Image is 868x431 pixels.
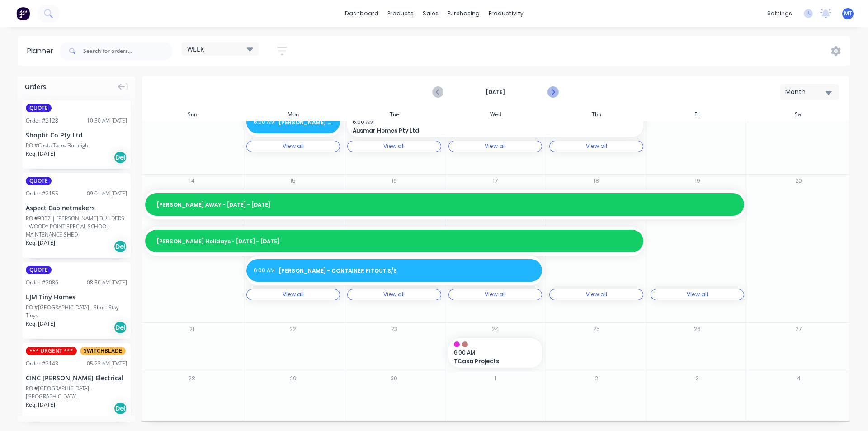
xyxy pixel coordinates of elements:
[246,256,542,285] div: 6:00 AM[PERSON_NAME] - CONTAINER FITOUT S/S
[490,373,501,384] button: 1
[763,7,797,20] div: settings
[687,291,708,298] div: View all
[87,360,127,368] div: 05:23 AM [DATE]
[113,402,127,415] div: Del
[113,151,127,164] div: Del
[26,292,127,302] div: LJM Tiny Homes
[283,143,304,149] div: View all
[157,201,737,209] span: [PERSON_NAME] AWAY - [DATE] - [DATE]
[450,88,541,96] strong: [DATE]
[187,175,198,186] button: 14
[26,373,127,383] div: CINC [PERSON_NAME] Electrical
[586,143,607,149] div: View all
[448,338,542,368] div: 6:00 AMTCasa Projects
[113,321,127,334] div: Del
[546,108,647,121] div: Thu
[433,86,443,98] button: Previous page
[26,239,55,247] span: Req. [DATE]
[591,324,602,335] button: 25
[187,373,198,384] button: 28
[145,227,643,256] div: [PERSON_NAME] Holidays - [DATE] - [DATE]
[87,189,127,198] div: 09:01 AM [DATE]
[485,291,506,298] div: View all
[283,291,304,298] div: View all
[780,84,839,100] button: Month
[692,324,703,335] button: 26
[26,142,88,150] div: PO #Costa Taco- Burleigh
[793,175,804,186] button: 20
[254,266,275,275] span: 6:00 AM
[844,9,852,18] span: MT
[591,373,602,384] button: 2
[26,279,58,287] div: Order # 2086
[383,7,418,20] div: products
[692,175,703,186] button: 19
[27,46,58,57] div: Planner
[83,42,173,60] input: Search for orders...
[344,108,445,121] div: Tue
[389,373,400,384] button: 30
[80,347,126,355] span: SWITCHBLADE
[26,117,58,125] div: Order # 2128
[389,324,400,335] button: 23
[26,360,58,368] div: Order # 2143
[26,401,55,409] span: Req. [DATE]
[157,237,636,246] span: [PERSON_NAME] Holidays - [DATE] - [DATE]
[288,373,298,384] button: 29
[785,87,827,97] div: Month
[288,324,298,335] button: 22
[340,7,383,20] a: dashboard
[26,203,127,213] div: Aspect Cabinetmakers
[353,118,633,126] span: 6:00 AM
[547,86,558,98] button: Next page
[279,118,333,127] span: [PERSON_NAME] - CONTAINER TEMPLATING
[26,320,55,328] span: Req. [DATE]
[26,130,127,140] div: Shopfit Co Pty Ltd
[26,214,127,239] div: PO #9337 | [PERSON_NAME] BUILDERS - WOODY POINT SPECIAL SCHOOL - MAINTENANCE SHED
[793,324,804,335] button: 27
[246,108,340,137] div: 6:00 AM[PERSON_NAME] - CONTAINER TEMPLATING
[26,189,58,198] div: Order # 2155
[113,240,127,253] div: Del
[87,279,127,287] div: 08:36 AM [DATE]
[454,357,528,365] span: TCasa Projects
[16,7,30,20] img: Factory
[347,108,643,137] div: 6:00 AMAusmar Homes Pty Ltd
[383,143,405,149] div: View all
[26,303,127,320] div: PO #[GEOGRAPHIC_DATA] - Short Stay Tinys
[87,117,127,125] div: 10:30 AM [DATE]
[692,373,703,384] button: 3
[26,177,52,185] span: QUOTE
[445,108,546,121] div: Wed
[418,7,443,20] div: sales
[145,190,744,219] div: [PERSON_NAME] AWAY - [DATE] - [DATE]
[288,175,298,186] button: 15
[443,7,484,20] div: purchasing
[26,266,52,274] span: QUOTE
[142,108,243,121] div: Sun
[26,384,127,401] div: PO #[GEOGRAPHIC_DATA] - [GEOGRAPHIC_DATA]
[591,175,602,186] button: 18
[748,108,849,121] div: Sat
[586,291,607,298] div: View all
[383,291,405,298] div: View all
[26,104,52,112] span: QUOTE
[254,118,275,127] span: 6:00 AM
[490,324,501,335] button: 24
[26,150,55,158] span: Req. [DATE]
[793,373,804,384] button: 4
[485,143,506,149] div: View all
[484,7,528,20] div: productivity
[490,175,501,186] button: 17
[389,175,400,186] button: 16
[279,267,535,275] span: [PERSON_NAME] - CONTAINER FITOUT S/S
[187,44,204,54] span: WEEK
[187,324,198,335] button: 21
[454,349,533,357] span: 6:00 AM
[647,108,748,121] div: Fri
[25,82,46,91] span: Orders
[243,108,344,121] div: Mon
[353,127,609,135] span: Ausmar Homes Pty Ltd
